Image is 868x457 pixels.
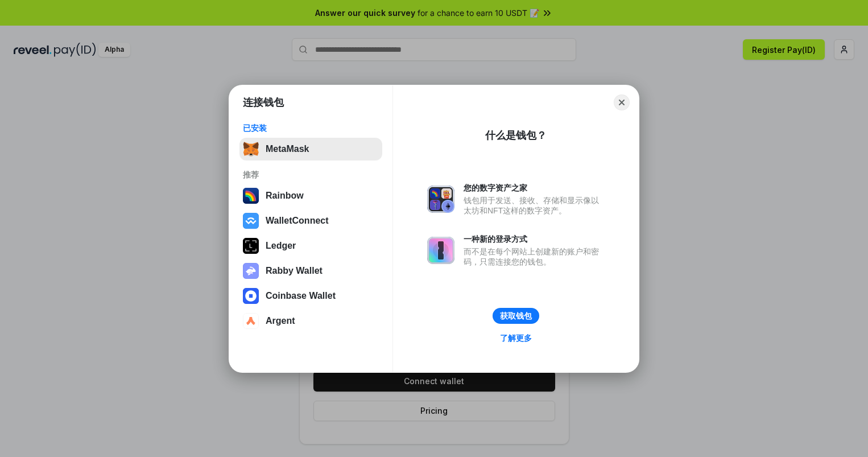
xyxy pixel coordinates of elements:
button: Coinbase Wallet [239,285,382,307]
button: Close [614,94,630,110]
div: 推荐 [243,170,379,180]
div: 已安装 [243,123,379,133]
button: Ledger [239,234,382,257]
img: svg+xml,%3Csvg%20width%3D%2228%22%20height%3D%2228%22%20viewBox%3D%220%200%2028%2028%22%20fill%3D... [243,288,259,304]
div: 您的数字资产之家 [464,183,605,193]
div: Rainbow [266,191,304,201]
button: Argent [239,310,382,332]
div: 钱包用于发送、接收、存储和显示像以太坊和NFT这样的数字资产。 [464,195,605,216]
button: Rainbow [239,184,382,207]
img: svg+xml,%3Csvg%20width%3D%22120%22%20height%3D%22120%22%20viewBox%3D%220%200%20120%20120%22%20fil... [243,188,259,204]
a: 了解更多 [493,331,539,345]
div: MetaMask [266,144,309,154]
img: svg+xml,%3Csvg%20width%3D%2228%22%20height%3D%2228%22%20viewBox%3D%220%200%2028%2028%22%20fill%3D... [243,213,259,229]
img: svg+xml,%3Csvg%20xmlns%3D%22http%3A%2F%2Fwww.w3.org%2F2000%2Fsvg%22%20fill%3D%22none%22%20viewBox... [427,237,454,264]
div: Argent [266,316,295,326]
img: svg+xml,%3Csvg%20xmlns%3D%22http%3A%2F%2Fwww.w3.org%2F2000%2Fsvg%22%20fill%3D%22none%22%20viewBox... [427,186,454,213]
div: WalletConnect [266,216,329,226]
button: 获取钱包 [493,308,539,324]
div: 而不是在每个网站上创建新的账户和密码，只需连接您的钱包。 [464,246,605,267]
div: 什么是钱包？ [485,129,547,142]
div: 获取钱包 [500,311,532,321]
div: 了解更多 [500,333,532,343]
h1: 连接钱包 [243,96,284,109]
button: MetaMask [239,138,382,160]
button: Rabby Wallet [239,260,382,282]
div: 一种新的登录方式 [464,234,605,244]
img: svg+xml,%3Csvg%20xmlns%3D%22http%3A%2F%2Fwww.w3.org%2F2000%2Fsvg%22%20fill%3D%22none%22%20viewBox... [243,263,259,279]
img: svg+xml,%3Csvg%20fill%3D%22none%22%20height%3D%2233%22%20viewBox%3D%220%200%2035%2033%22%20width%... [243,141,259,157]
img: svg+xml,%3Csvg%20width%3D%2228%22%20height%3D%2228%22%20viewBox%3D%220%200%2028%2028%22%20fill%3D... [243,313,259,329]
div: Rabby Wallet [266,266,323,276]
div: Ledger [266,241,296,251]
button: WalletConnect [239,209,382,232]
div: Coinbase Wallet [266,291,336,301]
img: svg+xml,%3Csvg%20xmlns%3D%22http%3A%2F%2Fwww.w3.org%2F2000%2Fsvg%22%20width%3D%2228%22%20height%3... [243,238,259,254]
